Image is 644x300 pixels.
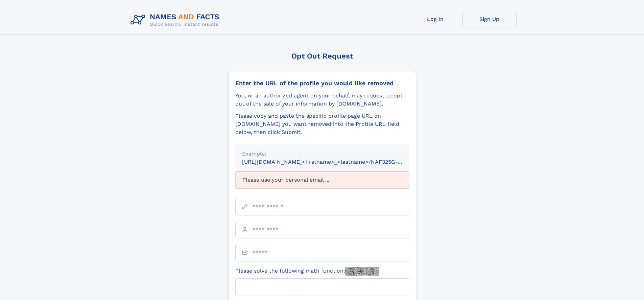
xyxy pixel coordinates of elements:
small: [URL][DOMAIN_NAME]<firstname>_<lastname>/NAF325G-xxxxxxxx [242,159,422,165]
div: Please copy and paste the specific profile page URL on [DOMAIN_NAME] you want removed into the Pr... [235,112,409,136]
div: Opt Out Request [228,52,416,60]
div: Enter the URL of the profile you would like removed [235,79,409,87]
div: Please use your personal email ... [235,171,409,188]
div: You, or an authorized agent on your behalf, may request to opt-out of the sale of your informatio... [235,92,409,108]
div: Example: [242,150,402,158]
a: Log In [408,11,462,27]
label: Please solve the following math function: [235,267,379,276]
a: Sign Up [462,11,517,27]
img: Logo Names and Facts [128,11,225,29]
